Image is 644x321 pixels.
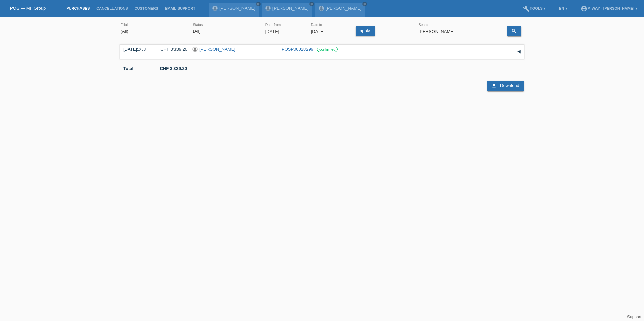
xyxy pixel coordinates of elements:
a: close [309,2,314,6]
a: [PERSON_NAME] [326,6,362,11]
a: close [362,2,367,6]
i: build [523,5,530,12]
b: Total [123,66,133,71]
a: Email Support [162,6,199,10]
div: CHF 3'339.20 [155,47,187,52]
b: CHF 3'339.20 [160,66,187,71]
span: Download [500,83,519,88]
div: [DATE] [123,47,150,52]
label: confirmed [317,47,338,52]
i: close [363,2,366,6]
a: Purchases [63,6,93,10]
a: POS — MF Group [10,6,46,11]
a: [PERSON_NAME] [199,47,235,52]
a: account_circlem-way - [PERSON_NAME] ▾ [577,6,641,10]
a: [PERSON_NAME] [272,6,309,11]
i: account_circle [581,5,587,12]
a: Support [627,315,641,319]
a: apply [356,26,375,36]
a: buildTools ▾ [520,6,549,10]
i: close [310,2,313,6]
a: POSP00028299 [282,47,313,52]
a: search [507,26,521,36]
div: expand/collapse [514,47,524,57]
a: Customers [131,6,162,10]
a: close [256,2,261,6]
a: Cancellations [93,6,131,10]
a: download Download [487,81,524,91]
a: [PERSON_NAME] [219,6,255,11]
i: download [491,83,497,88]
a: EN ▾ [556,6,571,10]
span: 10:58 [137,48,146,51]
i: close [257,2,260,6]
i: search [511,28,517,34]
